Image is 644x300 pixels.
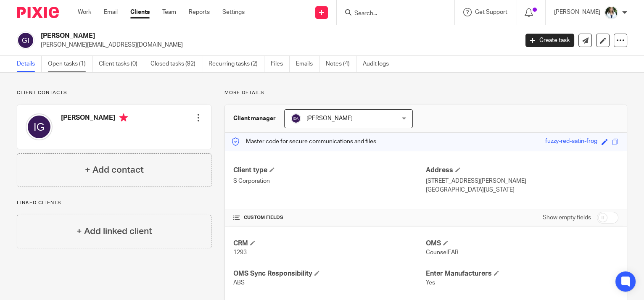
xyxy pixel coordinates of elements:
h4: + Add linked client [77,225,152,238]
span: Yes [426,280,435,286]
img: Pixie [17,7,59,18]
h4: Address [426,166,618,175]
span: CounselEAR [426,250,459,255]
h4: CUSTOM FIELDS [233,214,426,221]
i: Primary [119,113,128,122]
a: Team [162,8,176,16]
a: Work [78,8,91,16]
p: Master code for secure communications and files [231,137,376,146]
img: svg%3E [17,32,34,49]
p: [PERSON_NAME] [554,8,600,16]
h2: [PERSON_NAME] [41,32,418,40]
span: [PERSON_NAME] [306,116,353,121]
a: Clients [130,8,150,16]
a: Closed tasks (92) [150,56,202,72]
a: Files [271,56,290,72]
p: [GEOGRAPHIC_DATA][US_STATE] [426,186,618,194]
p: S Corporation [233,177,426,185]
a: Audit logs [363,56,395,72]
a: Open tasks (1) [48,56,92,72]
h4: Client type [233,166,426,175]
h4: Enter Manufacturers [426,269,618,278]
p: [STREET_ADDRESS][PERSON_NAME] [426,177,618,185]
a: Recurring tasks (2) [209,56,264,72]
a: Notes (4) [326,56,356,72]
h3: Client manager [233,114,276,123]
h4: + Add contact [85,163,144,176]
p: [PERSON_NAME][EMAIL_ADDRESS][DOMAIN_NAME] [41,41,513,49]
h4: [PERSON_NAME] [61,113,128,124]
a: Emails [296,56,319,72]
p: Linked clients [17,200,211,206]
div: fuzzy-red-satin-frog [545,137,597,147]
a: Create task [525,34,574,47]
img: svg%3E [26,113,53,140]
img: svg%3E [291,113,301,124]
a: Reports [189,8,210,16]
a: Client tasks (0) [99,56,144,72]
a: Email [104,8,118,16]
label: Show empty fields [543,213,591,222]
input: Search [354,10,429,18]
a: Settings [222,8,245,16]
p: More details [224,89,627,96]
a: Details [17,56,42,72]
span: Get Support [475,9,507,15]
h4: CRM [233,239,426,248]
span: ABS [233,280,245,286]
span: 1293 [233,250,247,255]
img: Robynn%20Maedl%20-%202025.JPG [604,6,618,19]
h4: OMS [426,239,618,248]
h4: OMS Sync Responsibility [233,269,426,278]
p: Client contacts [17,89,211,96]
